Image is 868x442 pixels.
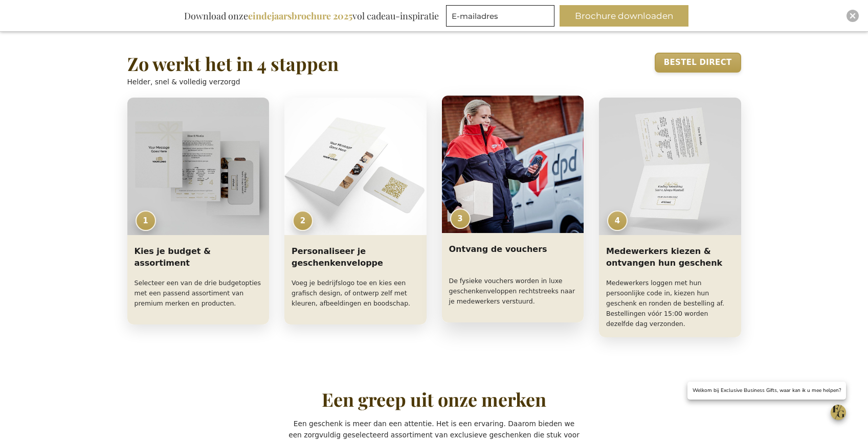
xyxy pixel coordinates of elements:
img: Kies je budget en assortiment [127,98,270,240]
h3: Personaliseer je geschenkenveloppe [292,246,419,274]
h2: Een greep uit onze merken [322,389,546,410]
img: Ontvang de vouchers [442,96,584,238]
h3: Medewerkers kiezen & ontvangen hun geschenk [606,246,734,274]
p: Helder, snel & volledig verzorgd [127,76,339,87]
p: Selecteer een van de drie budgetopties met een passend assortiment van premium merken en producten. [135,278,262,316]
h3: Ontvang de vouchers [449,244,577,272]
a: Bestel direct [655,53,741,73]
p: Medewerkers loggen met hun persoonlijke code in, kiezen hun geschenk en ronden de bestelling af. ... [606,278,734,329]
h2: Zo werkt het in 4 stappen [127,54,339,74]
img: Medewerkers kiezen en ontvangen hun geschenk [599,98,741,240]
input: E-mailadres [446,5,554,27]
span: 3 [450,208,471,229]
h3: Kies je budget & assortiment [135,246,262,274]
b: eindejaarsbrochure 2025 [248,10,352,22]
span: 1 [136,211,156,231]
p: Voeg je bedrijfslogo toe en kies een grafisch design, of ontwerp zelf met kleuren, afbeeldingen e... [292,278,419,316]
section: Zo werkt het [117,27,751,363]
span: 2 [293,211,313,231]
div: Close [847,10,859,22]
p: De fysieke vouchers worden in luxe geschenkenveloppen rechtstreeks naar je medewerkers verstuurd. [449,276,577,314]
button: Brochure downloaden [560,5,688,27]
span: 4 [607,211,628,231]
div: Download onze vol cadeau-inspiratie [180,5,443,27]
img: Close [850,13,856,19]
img: Personaliseer je geschenkenveloppe [284,98,427,240]
form: marketing offers and promotions [446,5,558,30]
